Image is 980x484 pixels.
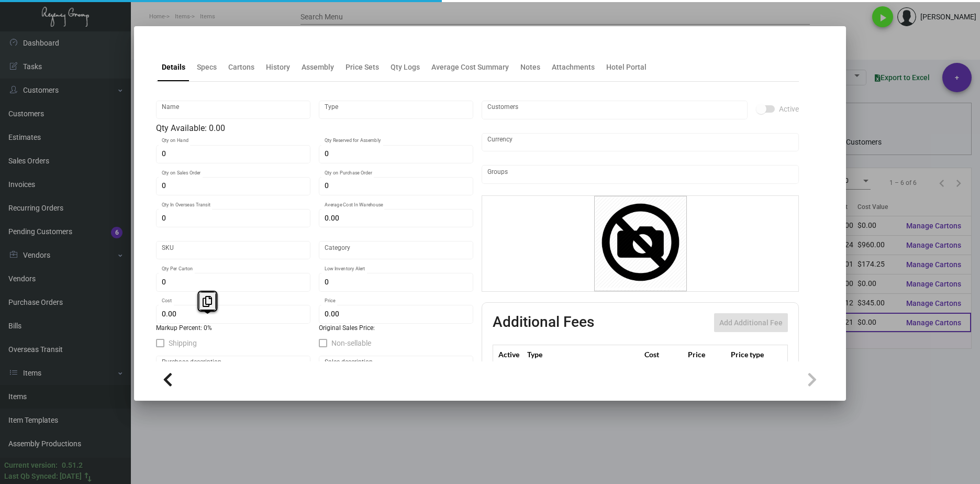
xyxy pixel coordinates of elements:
input: Add new.. [487,170,794,179]
input: Add new.. [487,106,742,114]
th: Cost [642,345,685,364]
div: Cartons [228,62,254,73]
div: Average Cost Summary [431,62,509,73]
th: Type [525,345,642,364]
th: Active [493,345,525,364]
div: Notes [520,62,540,73]
div: Assembly [302,62,334,73]
i: Copy [203,296,212,307]
div: Details [162,62,185,73]
div: Specs [197,62,217,73]
div: Last Qb Synced: [DATE] [4,471,82,482]
div: History [266,62,290,73]
div: 0.51.2 [62,460,83,471]
th: Price type [728,345,775,364]
div: Price Sets [346,62,379,73]
div: Attachments [552,62,595,73]
button: Add Additional Fee [714,313,788,332]
div: Current version: [4,460,58,471]
div: Qty Logs [391,62,420,73]
div: Qty Available: 0.00 [156,122,473,135]
div: Hotel Portal [606,62,647,73]
span: Add Additional Fee [719,318,783,327]
h2: Additional Fees [493,313,594,332]
span: Active [779,103,799,115]
th: Price [685,345,728,364]
span: Shipping [169,337,197,349]
span: Non-sellable [331,337,371,349]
